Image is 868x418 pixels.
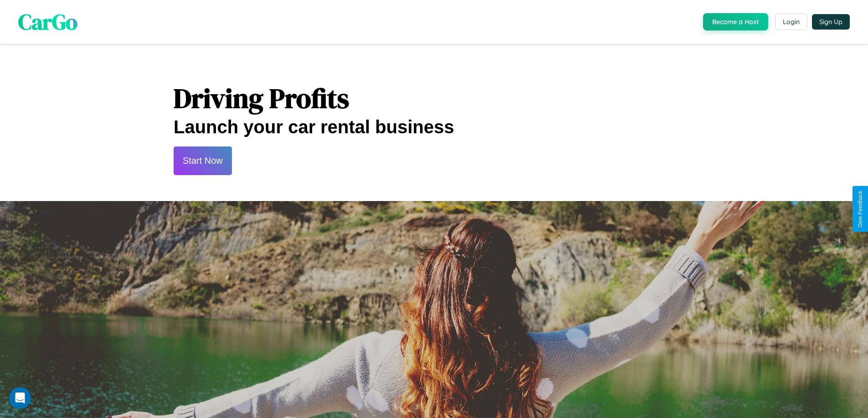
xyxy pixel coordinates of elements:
iframe: Intercom live chat [9,387,31,409]
span: CarGo [18,7,77,37]
h2: Launch your car rental business [174,117,694,137]
button: Start Now [174,146,232,175]
button: Become a Host [703,13,768,30]
h1: Driving Profits [174,80,694,117]
button: Sign Up [812,14,850,30]
button: Login [775,14,807,30]
div: Give Feedback [857,191,863,227]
